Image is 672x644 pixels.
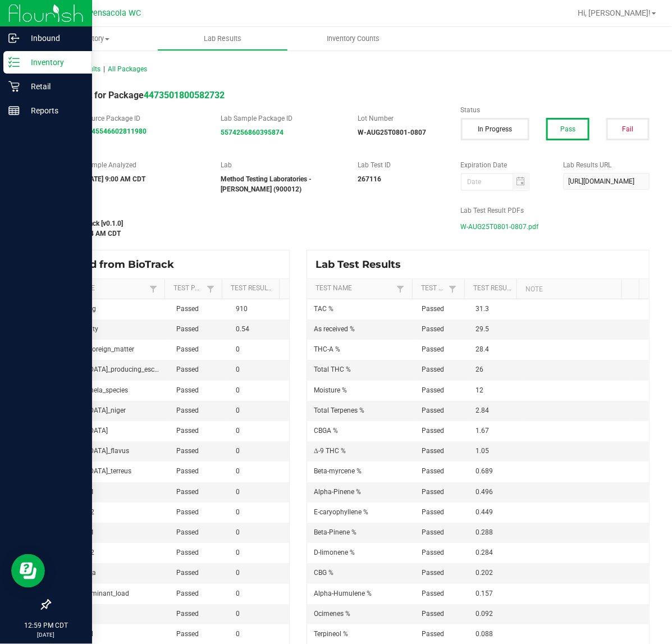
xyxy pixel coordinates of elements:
[88,8,141,18] span: Pensacola WC
[176,305,199,313] span: Passed
[173,284,203,293] a: Test PassedSortable
[422,467,444,475] span: Passed
[27,27,157,51] a: Inventory
[476,305,489,313] span: 31.3
[236,407,240,414] span: 0
[314,366,351,373] span: Total THC %
[176,569,199,577] span: Passed
[57,366,192,373] span: [MEDICAL_DATA]_producing_escherichia_coli
[84,113,204,124] label: Source Package ID
[236,427,240,435] span: 0
[314,569,333,577] span: CBG %
[476,610,493,618] span: 0.092
[236,305,248,313] span: 910
[221,113,341,124] label: Lab Sample Package ID
[57,590,129,597] span: total_contaminant_load
[236,528,240,536] span: 0
[476,366,483,373] span: 26
[5,631,87,639] p: [DATE]
[358,129,426,136] strong: W-AUG25T0801-0807
[204,282,217,296] a: Filter
[108,65,147,73] span: All Packages
[58,284,146,293] a: Test NameSortable
[578,8,651,17] span: Hi, [PERSON_NAME]!
[84,127,147,135] a: 1645546602811980
[422,407,444,414] span: Passed
[176,590,199,597] span: Passed
[58,258,182,271] span: Synced from BioTrack
[176,447,199,455] span: Passed
[422,630,444,638] span: Passed
[422,488,444,496] span: Passed
[422,427,444,435] span: Passed
[314,630,348,638] span: Terpineol %
[461,205,650,216] label: Lab Test Result PDFs
[476,488,493,496] span: 0.496
[316,258,409,271] span: Lab Test Results
[461,118,530,140] button: In Progress
[8,105,20,116] inline-svg: Reports
[314,447,346,455] span: Δ-9 THC %
[221,129,284,136] a: 5574256860395874
[144,90,225,101] a: 4473501800582732
[314,549,355,556] span: D-limonene %
[176,610,199,618] span: Passed
[476,528,493,536] span: 0.288
[461,218,539,235] span: W-AUG25T0801-0807.pdf
[57,447,129,455] span: [MEDICAL_DATA]_flavus
[476,325,489,333] span: 29.5
[422,447,444,455] span: Passed
[8,57,20,68] inline-svg: Inventory
[288,27,418,51] a: Inventory Counts
[314,386,347,394] span: Moisture %
[236,467,240,475] span: 0
[421,284,446,293] a: Test PassedSortable
[20,31,87,45] p: Inbound
[176,386,199,394] span: Passed
[57,386,128,394] span: any_salmonela_species
[422,569,444,577] span: Passed
[20,80,87,93] p: Retail
[5,620,87,631] p: 12:59 PM CDT
[236,610,240,618] span: 0
[358,160,444,170] label: Lab Test ID
[84,160,204,170] label: Sample Analyzed
[422,386,444,394] span: Passed
[49,205,444,216] label: Last Modified
[11,554,45,588] iframe: Resource center
[476,345,489,353] span: 28.4
[314,407,364,414] span: Total Terpenes %
[476,508,493,516] span: 0.449
[176,407,199,414] span: Passed
[422,366,444,373] span: Passed
[422,305,444,313] span: Passed
[314,305,333,313] span: TAC %
[422,590,444,597] span: Passed
[476,467,493,475] span: 0.689
[314,590,372,597] span: Alpha-Humulene %
[176,467,199,475] span: Passed
[476,569,493,577] span: 0.202
[176,528,199,536] span: Passed
[394,282,407,296] a: Filter
[221,175,312,193] strong: Method Testing Laboratories - [PERSON_NAME] (900012)
[422,508,444,516] span: Passed
[476,630,493,638] span: 0.088
[606,118,650,140] button: Fail
[236,549,240,556] span: 0
[476,590,493,597] span: 0.157
[461,160,547,170] label: Expiration Date
[422,528,444,536] span: Passed
[314,488,361,496] span: Alpha-Pinene %
[314,508,368,516] span: E-caryophyllene %
[236,488,240,496] span: 0
[176,427,199,435] span: Passed
[57,467,131,475] span: [MEDICAL_DATA]_terreus
[176,549,199,556] span: Passed
[316,284,394,293] a: Test NameSortable
[221,160,341,170] label: Lab
[236,447,240,455] span: 0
